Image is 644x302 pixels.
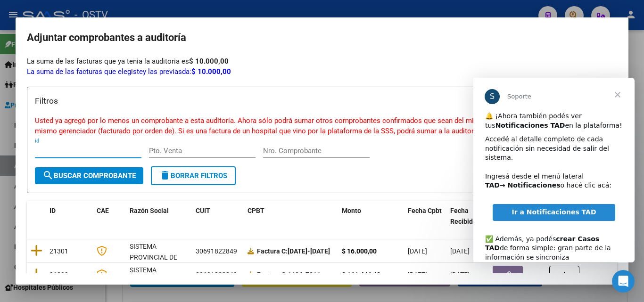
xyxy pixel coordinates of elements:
[248,207,264,214] span: CPBT
[257,271,321,278] strong: 1606-7311
[50,271,68,278] span: 21299
[12,147,149,212] div: ✅ Además, ya podés de forma simple: gran parte de la información se sincroniza automáticamente y ...
[189,57,229,65] strong: $ 10.000,00
[404,201,446,232] datatable-header-cell: Fecha Cpbt
[450,247,470,255] span: [DATE]
[151,166,236,185] button: Borrar Filtros
[257,247,288,255] span: Factura C:
[27,29,617,47] h2: Adjuntar comprobantes a auditoría
[42,170,54,181] mat-icon: search
[50,207,56,214] span: ID
[27,56,617,67] div: La suma de las facturas que ya tenia la auditoria es
[35,167,143,184] button: Buscar Comprobante
[143,67,182,76] span: y las previas
[93,201,126,232] datatable-header-cell: CAE
[244,201,338,232] datatable-header-cell: CPBT
[342,207,361,214] span: Monto
[450,207,477,225] span: Fecha Recibido
[191,67,231,76] strong: $ 10.000,00
[126,201,192,232] datatable-header-cell: Razón Social
[35,95,609,107] h3: Filtros
[446,201,489,232] datatable-header-cell: Fecha Recibido
[159,171,227,180] span: Borrar Filtros
[196,247,237,255] span: 30691822849
[196,207,210,214] span: CUIT
[46,201,93,232] datatable-header-cell: ID
[42,171,136,180] span: Buscar Comprobante
[342,247,377,255] strong: $ 16.000,00
[130,207,169,214] span: Razón Social
[35,115,609,137] p: Usted ya agregó por lo menos un comprobante a esta auditoría. Ahora sólo podrá sumar otros compro...
[192,201,244,232] datatable-header-cell: CUIT
[338,201,404,232] datatable-header-cell: Monto
[97,207,109,214] span: CAE
[50,247,68,255] span: 21301
[612,270,635,293] iframe: Intercom live chat
[130,241,188,273] div: SISTEMA PROVINCIAL DE SALUD
[130,265,188,297] div: SISTEMA PROVINCIAL DE SALUD
[408,247,427,255] span: [DATE]
[342,271,380,278] strong: $ 161.446,43
[196,271,237,278] span: 30691822849
[473,78,635,262] iframe: Intercom live chat mensaje
[27,67,231,76] span: La suma de las facturas que elegiste da:
[257,247,330,255] strong: [DATE]-[DATE]
[450,271,470,278] span: [DATE]
[408,271,427,278] span: [DATE]
[408,207,442,214] span: Fecha Cpbt
[159,170,171,181] mat-icon: delete
[257,271,288,278] span: Factura C:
